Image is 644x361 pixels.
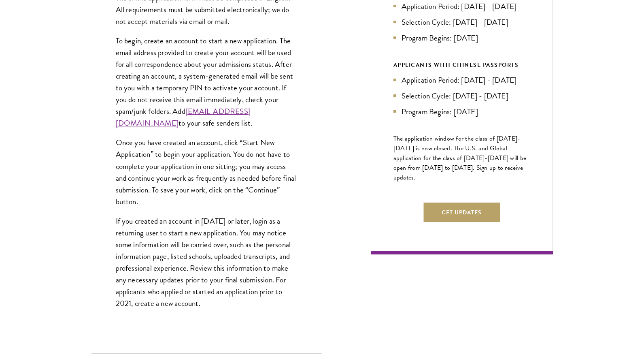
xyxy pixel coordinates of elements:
li: Selection Cycle: [DATE] - [DATE] [393,90,530,102]
li: Selection Cycle: [DATE] - [DATE] [393,16,530,28]
p: Once you have created an account, click “Start New Application” to begin your application. You do... [116,137,298,207]
p: To begin, create an account to start a new application. The email address provided to create your... [116,35,298,129]
div: APPLICANTS WITH CHINESE PASSPORTS [393,60,530,70]
a: [EMAIL_ADDRESS][DOMAIN_NAME] [116,105,251,129]
li: Application Period: [DATE] - [DATE] [393,0,530,12]
li: Application Period: [DATE] - [DATE] [393,74,530,86]
p: If you created an account in [DATE] or later, login as a returning user to start a new applicatio... [116,215,298,310]
span: The application window for the class of [DATE]-[DATE] is now closed. The U.S. and Global applicat... [393,134,527,182]
button: Get Updates [423,203,500,222]
li: Program Begins: [DATE] [393,106,530,117]
li: Program Begins: [DATE] [393,32,530,44]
